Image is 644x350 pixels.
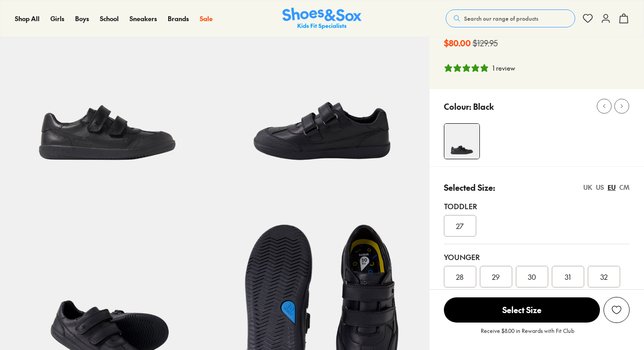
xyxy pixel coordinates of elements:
[473,37,498,49] s: $129.95
[100,14,119,23] span: School
[100,14,119,23] a: School
[15,14,40,23] span: Shop All
[608,183,616,192] div: EU
[596,183,604,192] div: US
[282,8,362,30] img: SNS_Logo_Responsive.svg
[444,37,471,49] b: $80.00
[50,14,64,23] span: Girls
[75,14,89,23] span: Boys
[444,201,630,211] div: Toddler
[200,14,213,23] a: Sale
[130,14,157,23] a: Sneakers
[456,271,464,282] span: 28
[282,8,362,30] a: Shoes & Sox
[444,251,630,262] div: Younger
[50,14,64,23] a: Girls
[15,14,40,23] a: Shop All
[200,14,213,23] span: Sale
[619,183,630,192] div: CM
[481,327,574,343] p: Receive $8.00 in Rewards with Fit Club
[604,297,630,323] button: Add to Wishlist
[444,63,515,73] button: 5 stars, 1 ratings
[130,14,157,23] span: Sneakers
[444,100,471,112] p: Colour:
[168,14,189,23] a: Brands
[600,271,608,282] span: 32
[456,220,464,231] span: 27
[168,14,189,23] span: Brands
[444,297,600,323] span: Select Size
[583,183,592,192] div: UK
[444,124,479,159] img: 4-522533_1
[473,100,494,112] p: Black
[528,271,536,282] span: 30
[492,63,515,73] div: 1 review
[492,271,500,282] span: 29
[446,9,575,27] button: Search our range of products
[444,297,600,323] button: Select Size
[565,271,571,282] span: 31
[75,14,89,23] a: Boys
[464,14,538,22] span: Search our range of products
[444,181,495,193] p: Selected Size:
